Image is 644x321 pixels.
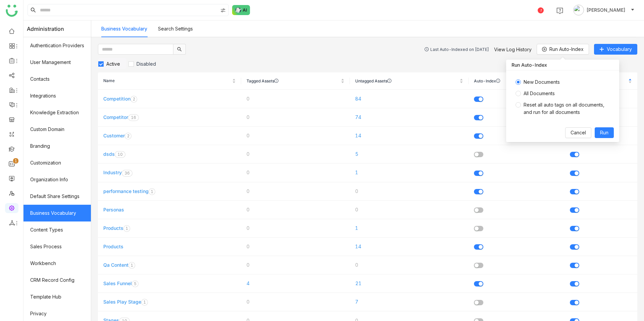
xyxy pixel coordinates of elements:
a: Products [103,225,123,231]
p: 0 [120,151,123,158]
td: 0 [241,108,350,127]
td: 0 [350,182,469,201]
a: Qa Content [103,262,128,268]
div: Last Auto-Indexed on [DATE] [430,47,489,52]
p: 1 [130,262,133,269]
span: Reset all auto tags on all documents, [524,102,604,115]
p: 2 [127,133,129,139]
span: Run Auto-Index [549,46,584,53]
td: 1 [350,219,469,238]
p: 6 [133,114,136,121]
td: 21 [350,274,469,293]
td: 0 [241,238,350,256]
nz-badge-sup: 16 [128,114,139,121]
p: 1 [131,114,133,121]
td: 0 [241,293,350,311]
td: 14 [350,238,469,256]
td: 0 [241,164,350,182]
p: 1 [125,225,128,232]
a: Business Vocabulary [23,205,91,221]
span: Vocabulary [607,46,632,53]
img: ask-buddy-normal.svg [232,5,250,15]
a: Competitor [103,114,128,120]
td: 1 [350,164,469,182]
div: Run Auto-Index [506,60,619,70]
td: 0 [241,219,350,238]
button: Cancel [565,127,591,138]
img: help.svg [556,7,563,14]
a: Business Vocabulary [101,26,147,31]
nz-badge-sup: 2 [130,96,137,103]
nz-badge-sup: 1 [128,262,135,269]
td: 0 [350,201,469,219]
img: search-type.svg [220,8,226,13]
td: 4 [241,274,350,293]
span: [PERSON_NAME] [587,6,625,14]
span: and run for all documents [524,109,580,115]
a: Content Types [23,221,91,238]
td: 0 [241,90,350,108]
a: Workbench [23,255,91,272]
nz-badge-sup: 10 [115,151,125,158]
button: Vocabulary [594,44,637,55]
a: CRM Record Config [23,272,91,288]
a: Customer [103,133,125,138]
button: Run Auto-Index [537,44,589,55]
a: Customization [23,154,91,171]
td: 0 [241,127,350,145]
a: Sales Funnel [103,280,132,286]
a: Custom Domain [23,121,91,138]
a: Knowledge Extraction [23,104,91,121]
a: performance testing [103,188,149,194]
a: dsds [103,151,115,157]
a: Personas [103,207,124,212]
a: Contacts [23,71,91,87]
button: [PERSON_NAME] [572,5,636,15]
p: 1 [117,151,120,158]
td: 0 [241,256,350,274]
span: Tagged Assets [247,79,339,83]
a: Organization Info [23,171,91,188]
a: Search Settings [158,26,193,31]
nz-badge-sup: 5 [132,280,139,287]
span: Run [600,129,608,136]
a: Branding [23,138,91,154]
button: Run [595,127,614,138]
nz-badge-sup: 2 [125,133,131,139]
span: Cancel [571,129,586,136]
span: Auto-Index [474,79,554,83]
span: New Documents [521,78,562,86]
span: All Documents [521,90,557,97]
a: Default Share Settings [23,188,91,205]
a: Products [103,244,123,249]
span: Disabled [134,61,159,67]
a: Sales Play Stage [103,299,141,305]
td: 5 [350,145,469,164]
nz-badge-sup: 1 [13,158,18,164]
a: Integrations [23,87,91,104]
nz-badge-sup: 1 [141,299,148,306]
a: User Management [23,54,91,71]
a: View Log History [494,47,532,52]
img: logo [6,5,18,17]
p: 3 [124,170,127,177]
td: 0 [241,182,350,201]
a: Sales Process [23,238,91,255]
img: avatar [573,5,584,15]
a: Template Hub [23,288,91,305]
td: 0 [241,201,350,219]
td: 84 [350,90,469,108]
p: 1 [143,299,146,306]
p: 5 [134,280,137,287]
td: 0 [350,256,469,274]
nz-badge-sup: 1 [123,225,130,232]
a: Industry [103,170,122,175]
td: 74 [350,108,469,127]
p: 2 [132,96,135,103]
a: Authentication Providers [23,37,91,54]
td: 0 [241,145,350,164]
nz-badge-sup: 36 [122,170,132,177]
a: Competition [103,96,130,102]
nz-badge-sup: 1 [149,188,155,195]
span: Administration [27,20,64,37]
